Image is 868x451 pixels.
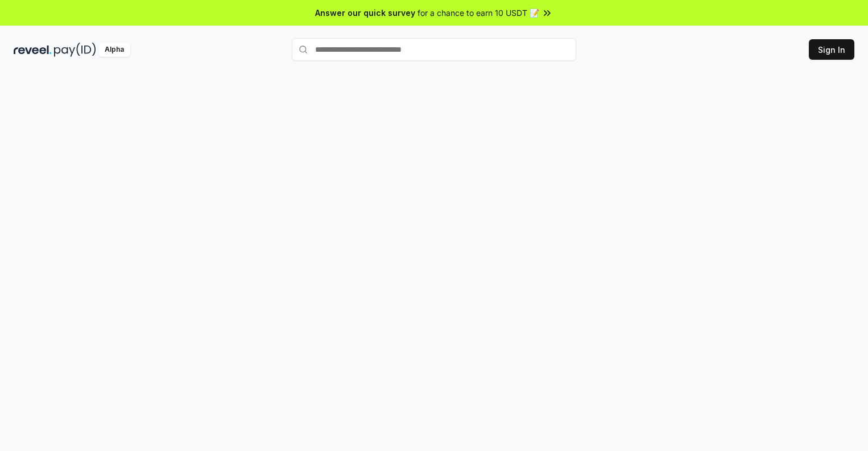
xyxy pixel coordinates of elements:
[418,7,539,19] span: for a chance to earn 10 USDT 📝
[98,43,130,57] div: Alpha
[315,7,415,19] span: Answer our quick survey
[809,39,854,60] button: Sign In
[54,43,96,57] img: pay_id
[14,43,52,57] img: reveel_dark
